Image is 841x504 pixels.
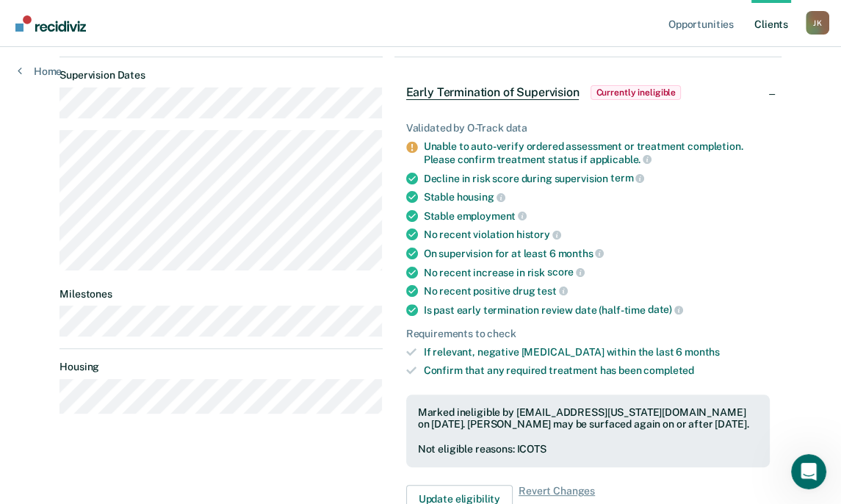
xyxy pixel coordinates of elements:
[685,346,720,358] span: months
[457,210,527,222] span: employment
[418,406,758,431] div: Marked ineligible by [EMAIL_ADDRESS][US_STATE][DOMAIN_NAME] on [DATE]. [PERSON_NAME] may be surfa...
[59,361,382,373] dt: Housing
[406,328,770,340] div: Requirements to check
[424,346,770,359] div: If relevant, negative [MEDICAL_DATA] within the last 6
[806,11,829,35] div: J K
[418,443,758,456] div: Not eligible reasons: ICOTS
[424,303,770,317] div: Is past early termination review date (half-time
[424,266,770,279] div: No recent increase in risk
[424,364,770,377] div: Confirm that any required treatment has been
[591,85,681,100] span: Currently ineligible
[537,285,567,297] span: test
[18,65,62,78] a: Home
[406,85,580,100] span: Early Termination of Supervision
[59,288,382,300] dt: Milestones
[516,228,561,240] span: history
[424,172,770,185] div: Decline in risk score during supervision
[547,266,585,278] span: score
[648,303,683,315] span: date)
[457,191,505,203] span: housing
[394,69,782,116] div: Early Termination of SupervisionCurrently ineligible
[806,11,829,35] button: Profile dropdown button
[424,140,770,165] div: Unable to auto-verify ordered assessment or treatment completion. Please confirm treatment status...
[424,228,770,241] div: No recent violation
[406,122,770,134] div: Validated by O-Track data
[424,209,770,223] div: Stable
[643,364,694,376] span: completed
[610,172,644,184] span: term
[59,69,382,82] dt: Supervision Dates
[791,454,826,489] iframe: Intercom live chat
[424,247,770,260] div: On supervision for at least 6
[424,284,770,298] div: No recent positive drug
[15,15,86,32] img: Recidiviz
[424,190,770,204] div: Stable
[557,248,604,259] span: months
